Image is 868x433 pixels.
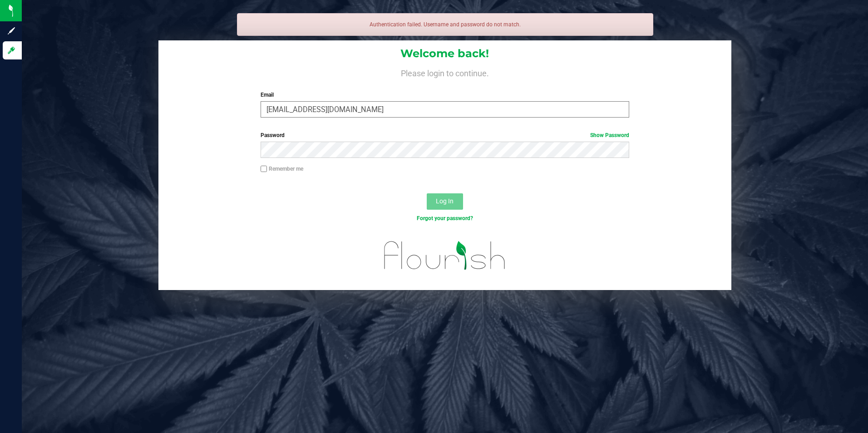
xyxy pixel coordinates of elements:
[261,91,629,99] label: Email
[261,165,303,173] label: Remember me
[373,232,517,279] img: flourish_logo.svg
[158,48,732,59] h1: Welcome back!
[427,193,463,210] button: Log In
[417,215,473,221] a: Forgot your password?
[237,13,653,36] div: Authentication failed. Username and password do not match.
[436,197,454,205] span: Log In
[7,46,16,55] inline-svg: Log in
[261,166,267,172] input: Remember me
[7,26,16,35] inline-svg: Sign up
[158,67,732,78] h4: Please login to continue.
[590,132,629,138] a: Show Password
[261,132,285,138] span: Password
